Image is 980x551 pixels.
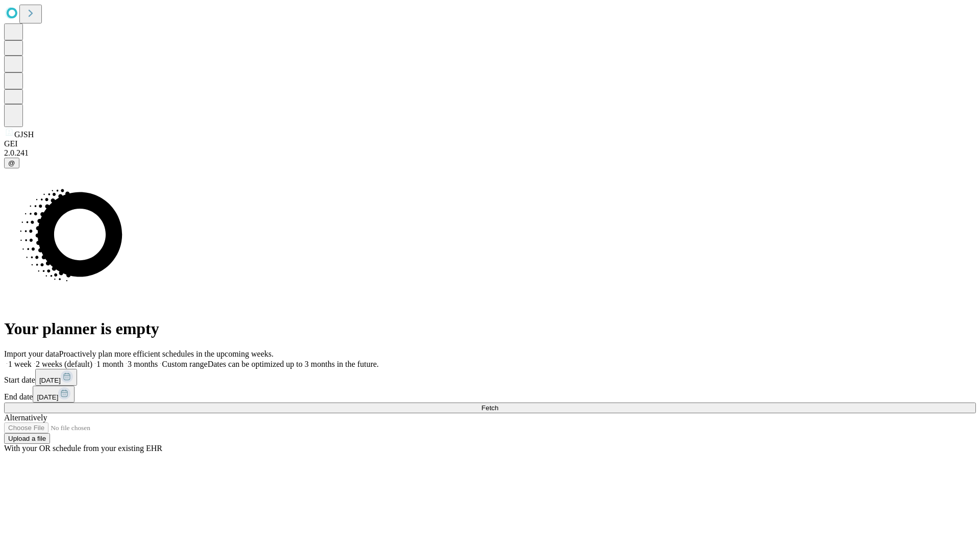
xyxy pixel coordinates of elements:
button: [DATE] [35,369,77,386]
span: 3 months [128,360,158,368]
span: Fetch [481,404,498,412]
span: @ [8,159,15,167]
div: GEI [4,139,976,148]
button: Fetch [4,403,976,413]
button: @ [4,158,19,168]
span: [DATE] [37,393,58,401]
span: Proactively plan more efficient schedules in the upcoming weeks. [59,349,274,358]
span: 1 month [96,360,124,368]
span: 1 week [8,360,32,368]
span: Custom range [162,360,207,368]
div: 2.0.241 [4,148,976,158]
div: Start date [4,369,976,386]
div: End date [4,386,976,403]
span: With your OR schedule from your existing EHR [4,444,162,453]
span: Dates can be optimized up to 3 months in the future. [208,360,379,368]
h1: Your planner is empty [4,319,976,338]
span: Alternatively [4,413,47,422]
span: Import your data [4,349,59,358]
span: GJSH [14,130,34,139]
span: [DATE] [39,377,61,384]
span: 2 weeks (default) [36,360,92,368]
button: [DATE] [33,386,75,403]
button: Upload a file [4,433,50,444]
